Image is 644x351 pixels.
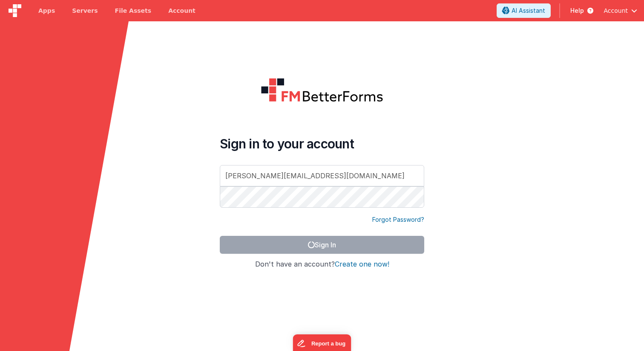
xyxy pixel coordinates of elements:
[220,165,424,186] input: Email Address
[335,261,389,268] button: Create one now!
[372,215,424,224] a: Forgot Password?
[220,136,424,151] h4: Sign in to your account
[604,6,628,15] span: Account
[570,6,584,15] span: Help
[115,6,152,15] span: File Assets
[512,6,545,15] span: AI Assistant
[72,6,98,15] span: Servers
[604,6,637,15] button: Account
[220,261,424,268] h4: Don't have an account?
[38,6,55,15] span: Apps
[220,236,424,254] button: Sign In
[497,3,551,18] button: AI Assistant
